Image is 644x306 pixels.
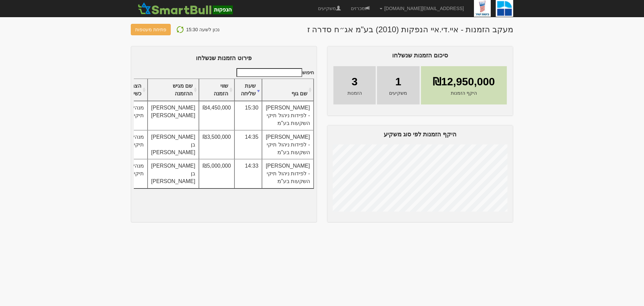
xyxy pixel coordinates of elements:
[234,101,262,130] td: 15:30
[148,101,199,130] td: [PERSON_NAME] [PERSON_NAME]
[199,79,234,101] th: שווי הזמנה : activate to sort column ascending
[186,25,220,34] p: נכון לשעה 15:30
[451,90,477,96] span: היקף הזמנות
[136,2,234,15] img: SmartBull Logo
[196,55,252,61] span: פירוט הזמנות שנשלחו
[176,26,184,34] img: refresh-icon.png
[236,68,302,77] input: חיפוש
[347,90,362,96] span: הזמנות
[199,159,234,188] td: ₪5,000,000
[130,134,144,147] span: מנהל תיקים
[199,130,234,160] td: ₪3,500,000
[234,79,262,101] th: שעת שליחה : activate to sort column ascending
[395,74,401,90] span: 1
[148,79,199,101] th: שם מגיש ההזמנה : activate to sort column ascending
[130,105,144,118] span: מנהל תיקים
[433,74,495,90] span: ₪12,950,000
[234,130,262,160] td: 14:35
[262,159,314,188] td: [PERSON_NAME] - לפידות ניהול תיקי השקעות בע"מ
[392,52,448,59] span: סיכום הזמנות שנשלחו
[148,159,199,188] td: [PERSON_NAME] בן [PERSON_NAME]
[384,131,457,138] span: היקף הזמנות לפי סוג משקיע
[131,24,171,35] button: פתיחת מעטפות
[262,130,314,160] td: [PERSON_NAME] - לפידות ניהול תיקי השקעות בע"מ
[199,101,234,130] td: ₪4,450,000
[389,90,407,96] span: משקיעים
[130,163,144,176] span: מנהל תיקים
[148,130,199,160] td: [PERSON_NAME] בן [PERSON_NAME]
[262,79,314,101] th: שם גוף : activate to sort column ascending
[352,74,358,90] span: 3
[234,68,314,77] label: חיפוש
[234,159,262,188] td: 14:33
[307,25,513,34] h1: מעקב הזמנות - איי.די.איי הנפקות (2010) בע"מ אג״ח סדרה ז
[262,101,314,130] td: [PERSON_NAME] - לפידות ניהול תיקי השקעות בע"מ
